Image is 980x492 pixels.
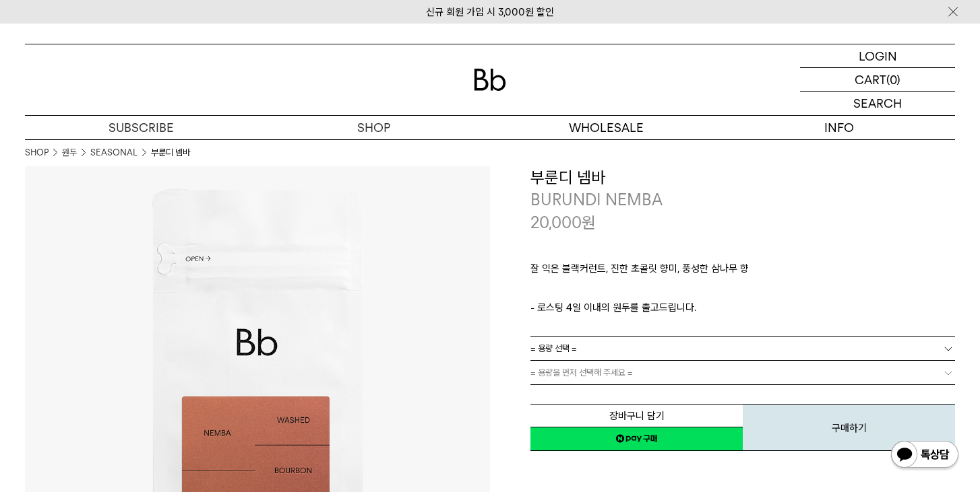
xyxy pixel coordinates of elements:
button: 구매하기 [743,404,955,451]
p: ㅤ [530,283,955,300]
a: SUBSCRIBE [25,116,257,139]
p: INFO [723,116,955,139]
span: = 용량 선택 = [530,337,577,360]
p: 20,000 [530,211,596,234]
span: = 용량을 먼저 선택해 주세요 = [530,361,633,384]
a: 새창 [530,427,743,451]
a: CART (0) [800,68,955,92]
p: 잘 익은 블랙커런트, 진한 초콜릿 향미, 풍성한 삼나무 향 [530,260,955,283]
button: 장바구니 담기 [530,404,743,427]
p: (0) [886,68,900,91]
a: SHOP [257,116,490,139]
p: CART [855,68,886,91]
a: SHOP [25,146,49,160]
a: 원두 [62,146,77,160]
p: WHOLESALE [490,116,723,139]
span: 원 [582,213,596,232]
a: LOGIN [800,44,955,68]
img: 카카오톡 채널 1:1 채팅 버튼 [890,440,960,472]
p: - 로스팅 4일 이내의 원두를 출고드립니다. [530,300,955,316]
p: LOGIN [859,44,897,67]
p: BURUNDI NEMBA [530,188,955,211]
img: 로고 [474,69,506,91]
a: SEASONAL [90,146,137,160]
p: SEARCH [853,92,902,115]
a: 신규 회원 가입 시 3,000원 할인 [426,6,554,18]
li: 부룬디 넴바 [151,146,190,160]
h3: 부룬디 넴바 [530,166,955,189]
